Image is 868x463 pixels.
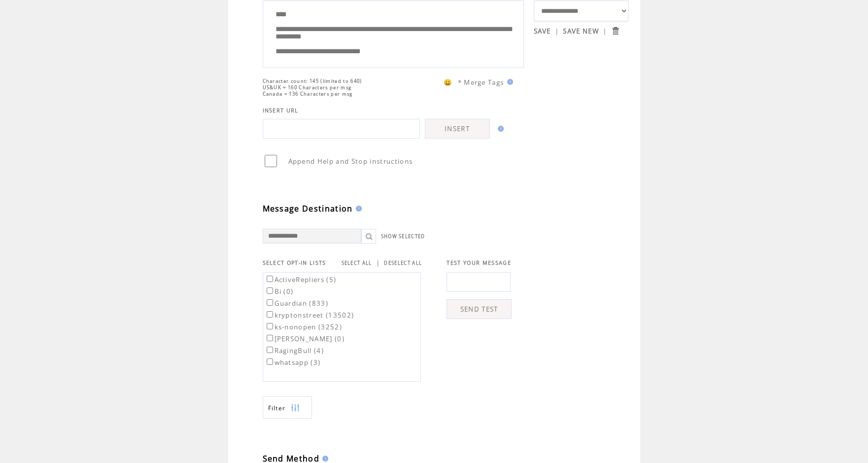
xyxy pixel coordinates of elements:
a: SELECT ALL [342,260,372,266]
input: whatsapp (3) [267,358,273,365]
span: Append Help and Stop instructions [288,157,413,166]
span: | [376,258,380,267]
a: Filter [263,396,312,419]
span: Message Destination [263,203,353,214]
span: Character count: 145 (limited to 640) [263,78,362,84]
span: INSERT URL [263,107,299,114]
label: ks-nonopen (3252) [265,322,343,331]
span: SELECT OPT-IN LISTS [263,259,326,266]
a: SEND TEST [447,299,512,319]
span: Show filters [268,404,286,412]
img: help.gif [353,206,362,212]
label: whatsapp (3) [265,358,321,367]
label: [PERSON_NAME] (0) [265,334,345,343]
label: Bi (0) [265,287,294,296]
input: [PERSON_NAME] (0) [267,335,273,341]
label: Guardian (833) [265,299,329,308]
a: DESELECT ALL [384,260,422,266]
input: Bi (0) [267,287,273,294]
span: * Merge Tags [458,78,504,87]
span: US&UK = 160 Characters per msg [263,84,352,91]
input: Guardian (833) [267,299,273,306]
span: | [555,27,559,36]
img: help.gif [504,79,513,85]
a: INSERT [425,119,490,139]
label: kryptonstreet (13502) [265,311,354,320]
img: help.gif [319,456,328,462]
input: ks-nonopen (3252) [267,323,273,329]
span: 😀 [444,78,452,87]
label: ActiveRepliers (5) [265,275,337,284]
a: SHOW SELECTED [381,233,425,240]
span: TEST YOUR MESSAGE [447,259,511,266]
input: RagingBull (4) [267,347,273,353]
a: SAVE NEW [563,27,599,36]
label: RagingBull (4) [265,346,324,355]
input: ActiveRepliers (5) [267,276,273,282]
input: kryptonstreet (13502) [267,311,273,318]
input: Submit [611,26,620,36]
a: SAVE [534,27,551,36]
img: help.gif [495,126,504,132]
img: filters.png [291,397,300,419]
span: | [603,27,607,36]
span: Canada = 136 Characters per msg [263,91,353,97]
